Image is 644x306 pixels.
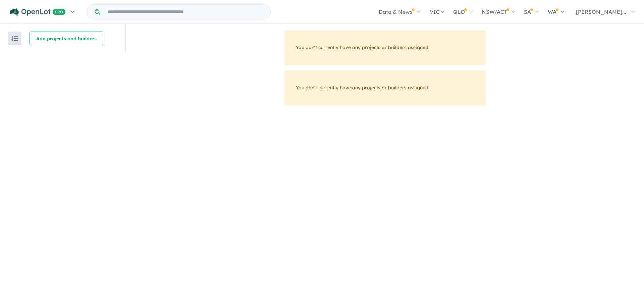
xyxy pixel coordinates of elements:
button: Add projects and builders [30,32,103,45]
img: sort.svg [11,36,18,41]
div: You don't currently have any projects or builders assigned. [284,30,486,65]
div: You don't currently have any projects or builders assigned. [284,71,486,105]
input: Try estate name, suburb, builder or developer [102,5,269,19]
img: Openlot PRO Logo White [10,8,66,16]
span: [PERSON_NAME]... [576,8,626,15]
